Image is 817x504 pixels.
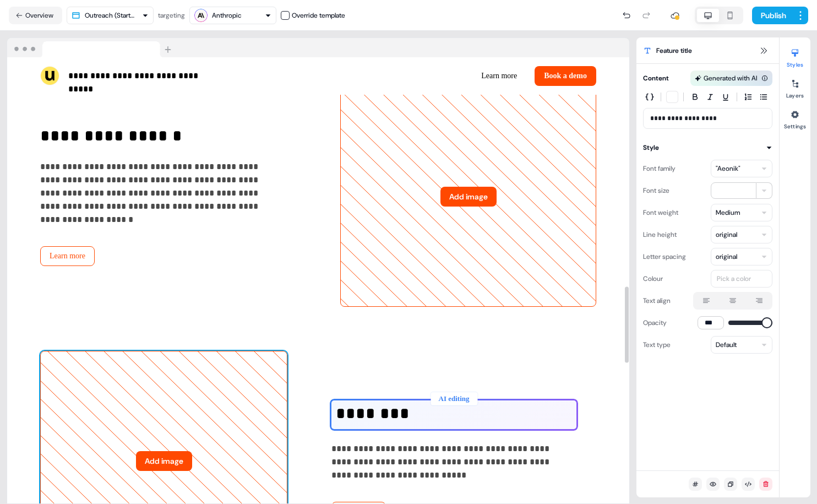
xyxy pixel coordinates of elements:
[780,44,810,68] button: Styles
[643,226,677,243] div: Line height
[85,10,138,21] div: Outreach (Starter)
[716,207,740,218] div: Medium
[323,66,596,86] div: Learn moreBook a demo
[136,451,192,471] button: Add image
[656,45,692,56] span: Feature title
[535,66,596,86] button: Book a demo
[643,292,671,310] div: Text align
[9,7,62,24] button: Overview
[704,73,757,84] div: Generated with AI
[643,314,667,332] div: Opacity
[340,86,596,307] div: Add image
[212,10,242,21] div: Anthropic
[643,204,678,221] div: Font weight
[40,246,95,266] button: Learn more
[292,10,345,21] div: Override template
[643,248,686,265] div: Letter spacing
[711,160,772,177] button: "Aeonik"
[643,73,669,84] div: Content
[643,270,663,288] div: Colour
[472,66,526,86] button: Learn more
[716,251,737,262] div: original
[189,7,276,24] button: Anthropic
[643,142,772,153] button: Style
[752,7,793,24] button: Publish
[643,336,671,354] div: Text type
[716,163,740,174] div: "Aeonik"
[711,270,772,288] button: Pick a color
[158,10,185,21] div: targeting
[643,160,676,177] div: Font family
[780,106,810,130] button: Settings
[716,339,737,350] div: Default
[440,187,497,207] button: Add image
[7,38,176,58] img: Browser topbar
[643,182,669,199] div: Font size
[715,273,753,284] div: Pick a color
[780,75,810,99] button: Layers
[643,142,659,153] div: Style
[716,229,737,240] div: original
